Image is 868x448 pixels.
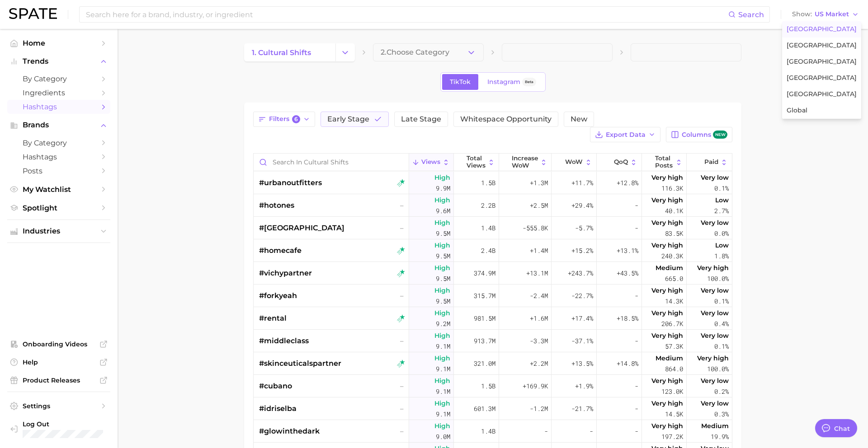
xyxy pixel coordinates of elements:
img: SPATE [9,8,57,19]
span: – [400,381,403,392]
span: 864.0 [665,364,683,374]
span: Late Stage [401,116,441,123]
a: by Category [7,72,110,86]
span: Very high [651,217,683,228]
button: #glowinthedark–High9.0m1.4b---Very high197.2kMedium19.9% [254,420,732,443]
span: #hotones [259,200,294,211]
span: 601.3m [474,403,495,414]
button: Increase WoW [499,154,552,171]
span: +13.5% [571,358,593,369]
span: -21.7% [571,403,593,414]
span: – [400,290,403,301]
span: Low [715,240,729,251]
button: #idriselba–High9.1m601.3m-1.2m-21.7%-Very high14.5kVery low0.3% [254,397,732,420]
span: High [434,375,450,386]
span: 9.5m [436,296,450,307]
span: Instagram [487,78,520,86]
span: 14.3k [665,296,683,307]
button: #urbanoutfitterstiktok rising starHigh9.9m1.5b+1.3m+11.7%+12.8%Very high116.3kVery low0.1% [254,172,732,194]
span: +169.9k [523,381,548,392]
span: Medium [656,262,683,273]
span: 100.0% [707,364,729,374]
a: 1. cultural shifts [244,43,335,61]
span: 9.2m [436,318,450,329]
span: Posts [23,167,95,175]
span: 2.2b [481,200,495,211]
span: Very high [697,353,729,364]
span: -5.7% [575,223,593,233]
span: 116.3k [661,183,683,194]
span: Very high [651,195,683,205]
span: +14.8% [617,358,638,369]
span: 9.1m [436,364,450,374]
span: High [434,285,450,296]
span: Very high [651,240,683,251]
span: +12.8% [617,177,638,188]
span: #glowinthedark [259,426,320,437]
button: Change Category [335,43,355,61]
span: 1.8% [714,251,729,261]
span: Very high [651,330,683,341]
span: High [434,353,450,364]
span: 83.5k [665,228,683,239]
span: 57.3k [665,341,683,352]
span: Trends [23,57,95,65]
span: +1.6m [530,313,548,324]
input: Search here for a brand, industry, or ingredient [85,7,728,22]
span: - [635,223,638,233]
span: 0.1% [714,341,729,352]
span: +13.1% [617,245,638,256]
span: #cubano [259,381,292,392]
a: Spotlight [7,201,110,215]
span: #skinceuticalspartner [259,358,341,369]
span: Very low [701,217,729,228]
span: - [635,200,638,211]
input: Search in cultural shifts [254,154,409,171]
span: - [635,381,638,392]
span: 0.0% [714,228,729,239]
span: 9.5m [436,273,450,284]
span: 197.2k [661,431,683,442]
span: 1.5b [481,381,495,392]
span: 40.1k [665,205,683,216]
span: – [400,426,403,437]
button: #rentaltiktok rising starHigh9.2m981.5m+1.6m+17.4%+18.5%Very high206.7kVery low0.4% [254,307,732,330]
span: - [635,336,638,346]
span: Industries [23,227,95,235]
button: Brands [7,118,110,132]
a: Posts [7,164,110,178]
span: +1.3m [530,177,548,188]
span: - [635,426,638,437]
button: #middleclass–High9.1m913.7m-3.3m-37.1%-Very high57.3kVery low0.1% [254,330,732,352]
span: 9.0m [436,431,450,442]
span: 206.7k [661,318,683,329]
span: 123.0k [661,386,683,397]
span: #forkyeah [259,290,297,301]
span: 2.7% [714,205,729,216]
span: 315.7m [474,290,495,301]
span: 9.5m [436,251,450,261]
span: High [434,217,450,228]
span: – [400,403,403,414]
a: Home [7,36,110,50]
span: Show [792,12,812,17]
span: #rental [259,313,287,324]
span: 913.7m [474,336,495,346]
a: Settings [7,399,110,413]
span: 9.1m [436,386,450,397]
span: Very high [651,420,683,431]
span: 1.4b [481,426,495,437]
span: New [571,116,587,123]
span: +2.5m [530,200,548,211]
span: High [434,262,450,273]
span: 240.3k [661,251,683,261]
span: Ingredients [23,89,95,97]
span: 9.5m [436,228,450,239]
span: High [434,330,450,341]
span: Hashtags [23,103,95,111]
a: Log out. Currently logged in with e-mail emilydy@benefitcosmetics.com. [7,417,110,441]
span: Beta [525,78,533,86]
span: – [400,336,403,346]
span: 0.1% [714,183,729,194]
span: Very low [701,172,729,183]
